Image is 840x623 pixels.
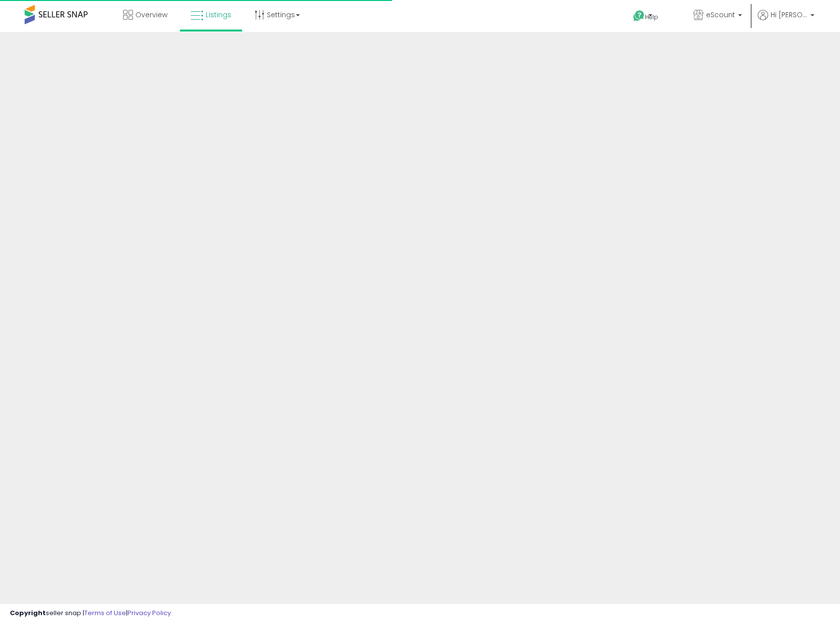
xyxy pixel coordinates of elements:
i: Get Help [633,10,645,22]
span: Listings [206,10,231,20]
span: Help [645,13,658,21]
span: Hi [PERSON_NAME] [771,10,808,20]
a: Help [625,2,678,32]
span: eScount [706,10,735,20]
a: Hi [PERSON_NAME] [758,10,814,32]
span: Overview [135,10,167,20]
